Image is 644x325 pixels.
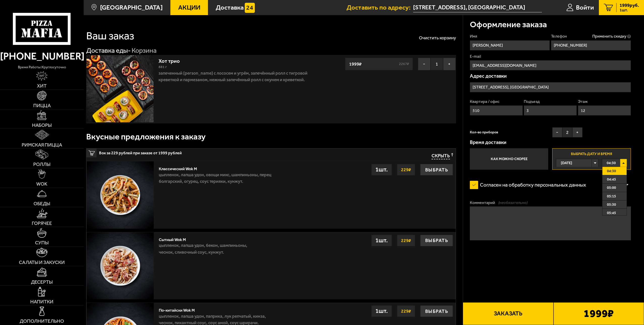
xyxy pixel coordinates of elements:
[86,161,456,228] a: Классический Wok Mцыпленок, лапша удон, овощи микс, шампиньоны, перец болгарский, огурец, соус те...
[400,165,412,174] strong: 229 ₽
[607,209,616,217] span: 05:45
[216,4,244,11] span: Доставка
[400,236,412,245] strong: 229 ₽
[245,3,255,13] img: 15daf4d41897b9f0e9f617042186c801.svg
[552,127,562,137] button: −
[159,305,281,313] div: По-китайски Wok M
[159,242,260,258] p: цыпленок, лапша удон, бекон, шампиньоны, чеснок, сливочный соус, кунжут.
[418,58,431,70] button: −
[398,62,410,66] s: 2267 ₽
[551,40,631,50] input: +7 (
[420,164,453,175] button: Выбрать
[470,131,498,134] span: Кол-во приборов
[607,167,616,175] span: 04:30
[31,280,53,284] span: Десерты
[443,58,456,70] button: +
[20,319,64,323] span: Дополнительно
[470,54,631,59] label: E-mail
[35,240,49,245] span: Супы
[470,74,631,79] p: Адрес доставки
[159,70,319,83] p: Запеченный [PERSON_NAME] с лососем и угрём, Запечённый ролл с тигровой креветкой и пармезаном, Не...
[159,171,277,187] p: цыпленок, лапша удон, овощи микс, шампиньоны, перец болгарский, огурец, соус терияки, кунжут.
[470,178,593,192] label: Согласен на обработку персональных данных
[86,232,456,299] a: Сытный Wok Mцыпленок, лапша удон, бекон, шампиньоны, чеснок, сливочный соус, кунжут.Выбрать229₽1шт.
[607,192,616,200] span: 05:15
[607,184,616,192] span: 05:00
[470,140,631,145] p: Время доставки
[551,34,631,39] label: Телефон
[159,56,187,64] a: Хот трио
[431,58,443,70] span: 1
[371,305,392,317] div: 1 шт.
[159,235,260,242] div: Сытный Wok M
[470,20,547,28] h3: Оформление заказа
[33,103,51,108] span: Пицца
[420,235,453,246] button: Выбрать
[30,299,53,304] span: Напитки
[348,59,363,69] strong: 1999 ₽
[607,159,616,167] span: 04:30
[498,200,528,205] span: (необязательно)
[419,36,456,40] button: Очистить корзину
[19,260,65,265] span: Салаты и закуски
[470,34,550,39] label: Имя
[470,40,550,50] input: Имя
[347,4,413,11] span: Доставить по адресу:
[159,164,277,171] div: Классический Wok M
[32,123,52,128] span: Наборы
[100,4,163,11] span: [GEOGRAPHIC_DATA]
[470,99,523,104] label: Квартира / офис
[371,164,392,175] div: 1 шт.
[607,201,616,209] span: 05:30
[86,132,206,141] h3: Вкусные предложения к заказу
[572,127,582,137] button: +
[463,302,553,325] button: Заказать
[470,148,548,170] label: Как можно скорее
[400,306,412,316] strong: 229 ₽
[22,142,62,147] span: Римская пицца
[562,127,572,137] span: 2
[578,99,631,104] label: Этаж
[159,65,167,69] span: 881 г
[552,148,631,170] label: Выбрать дату и время
[33,162,50,167] span: Роллы
[620,3,639,8] span: 1999 руб.
[86,31,134,41] h1: Ваш заказ
[470,200,631,205] label: Комментарий
[32,221,52,226] span: Горячее
[576,4,594,11] span: Войти
[36,182,47,186] span: WOK
[607,175,616,183] span: 04:45
[99,149,321,155] span: Вок за 229 рублей при заказе от 1999 рублей
[371,235,392,246] div: 1 шт.
[86,46,131,54] a: Доставка еды-
[178,4,200,11] span: Акции
[620,8,639,12] span: 1 шт.
[561,159,572,167] span: [DATE]
[592,34,626,39] span: Применить скидку
[524,99,577,104] label: Подъезд
[37,83,47,88] span: Хит
[432,153,450,159] span: Скрыть
[470,60,631,70] input: @
[420,305,453,317] button: Выбрать
[132,46,157,55] div: Корзина
[584,308,614,319] b: 1999 ₽
[34,201,50,206] span: Обеды
[432,153,453,159] button: Скрыть
[413,3,542,12] input: Ваш адрес доставки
